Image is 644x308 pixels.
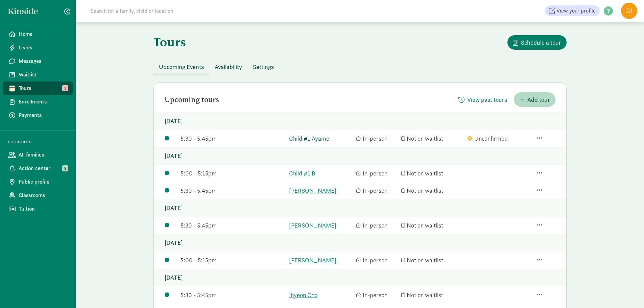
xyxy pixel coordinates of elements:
[87,4,276,18] input: Search for a family, child or location
[289,134,352,143] a: Child #1 Ayame
[467,95,507,104] span: View past tours
[401,221,464,230] div: Not on waitlist
[401,290,464,300] div: Not on waitlist
[181,134,286,143] div: 5:30 - 5:45pm
[556,7,596,15] span: View your profile
[356,186,398,195] div: In-person
[356,221,398,230] div: In-person
[527,95,550,104] span: Add tour
[19,84,68,92] span: Tours
[356,134,398,143] div: In-person
[3,95,73,109] a: Enrollments
[165,96,219,104] h2: Upcoming tours
[62,165,68,171] span: 9
[468,134,531,143] div: Unconfirmed
[19,98,68,106] span: Enrollments
[154,112,566,130] p: [DATE]
[3,41,73,54] a: Leads
[181,290,286,300] div: 5:30 - 5:45pm
[289,256,352,265] a: [PERSON_NAME]
[289,290,352,300] a: Ihyeon Cho
[453,92,512,107] button: View past tours
[3,189,73,202] a: Classrooms
[3,162,73,175] a: Action center 9
[19,44,68,52] span: Leads
[3,109,73,122] a: Payments
[401,169,464,178] div: Not on waitlist
[289,221,352,230] a: [PERSON_NAME]
[610,276,644,308] iframe: Chat Widget
[401,256,464,265] div: Not on waitlist
[356,256,398,265] div: In-person
[181,169,286,178] div: 5:00 - 5:15pm
[3,148,73,162] a: All families
[62,85,68,91] span: 3
[154,269,566,286] p: [DATE]
[181,256,286,265] div: 5:00 - 5:15pm
[19,111,68,119] span: Payments
[19,30,68,38] span: Home
[453,96,512,104] a: View past tours
[154,147,566,165] p: [DATE]
[215,62,242,71] span: Availability
[253,62,274,71] span: Settings
[19,57,68,65] span: Messages
[19,191,68,199] span: Classrooms
[19,71,68,79] span: Waitlist
[521,38,561,47] span: Schedule a tour
[289,186,352,195] a: [PERSON_NAME]
[401,186,464,195] div: Not on waitlist
[3,175,73,189] a: Public profile
[507,35,567,50] button: Schedule a tour
[545,5,600,16] a: View your profile
[181,221,286,230] div: 5:30 - 5:45pm
[19,205,68,213] span: Tuition
[514,92,555,107] button: Add tour
[154,234,566,252] p: [DATE]
[247,60,279,74] button: Settings
[289,169,352,178] a: Child #1 B
[209,60,247,74] button: Availability
[153,60,209,74] button: Upcoming Events
[3,27,73,41] a: Home
[3,202,73,216] a: Tuition
[3,81,73,95] a: Tours 3
[356,169,398,178] div: In-person
[19,178,68,186] span: Public profile
[153,35,186,49] h1: Tours
[3,68,73,81] a: Waitlist
[159,62,204,71] span: Upcoming Events
[356,290,398,300] div: In-person
[19,151,68,159] span: All families
[181,186,286,195] div: 5:30 - 5:45pm
[154,199,566,217] p: [DATE]
[401,134,464,143] div: Not on waitlist
[19,164,68,172] span: Action center
[3,54,73,68] a: Messages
